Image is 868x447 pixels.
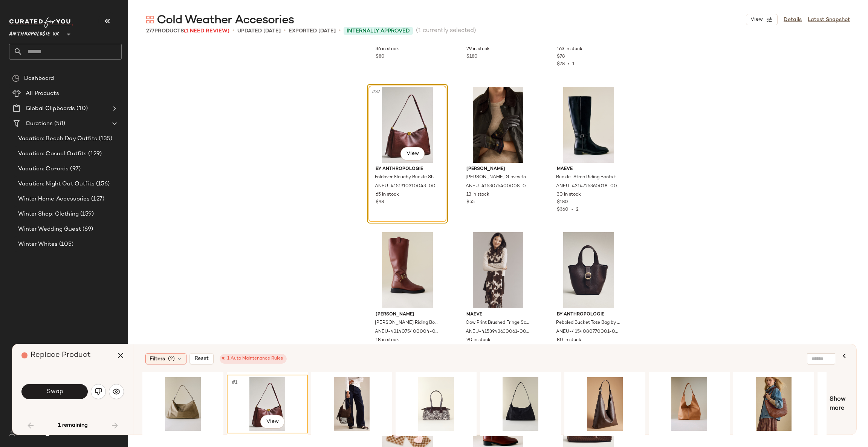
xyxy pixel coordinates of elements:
[53,119,65,128] span: (58)
[81,225,93,234] span: (69)
[557,337,581,344] span: 80 in stock
[565,62,572,67] span: •
[184,28,229,34] span: (1 Need Review)
[266,419,278,425] span: View
[466,199,475,206] span: $55
[466,183,529,190] span: ANEU-4153075400008-000-020
[69,165,81,173] span: (97)
[26,89,59,98] span: All Products
[223,355,283,362] div: 1 Auto Maintenance Rules
[347,27,410,35] span: Internally Approved
[95,180,110,188] span: (156)
[21,384,88,399] button: Swap
[79,210,94,219] span: (159)
[376,46,399,53] span: 36 in stock
[18,195,90,204] span: Winter Home Accessories
[466,54,478,60] span: $180
[113,388,120,395] img: svg%3e
[339,26,341,35] span: •
[284,26,286,35] span: •
[466,191,489,198] span: 13 in stock
[375,183,439,190] span: ANEU-4151910310043-000-052
[551,87,627,163] img: 4314725360018_001_e
[229,377,305,431] img: 103370235_052_b
[237,27,281,35] p: updated [DATE]
[289,27,336,35] p: Exported [DATE]
[157,13,294,28] span: Cold Weather Accesories
[750,17,763,23] span: View
[18,165,69,173] span: Vacation: Co-ords
[556,329,620,335] span: ANEU-4154080770001-000-021
[466,320,529,326] span: Cow Print Brushed Fringe Scarf for Women, Polyester by Maeve at Anthropologie
[12,75,20,82] img: svg%3e
[18,240,58,249] span: Winter Whites
[194,356,209,362] span: Reset
[75,104,88,113] span: (10)
[400,147,425,161] button: View
[375,174,439,181] span: Foldover Slouchy Buckle Shoulder Bag for Women in Purple, Polyester/Polyurethane by Anthropologie
[557,54,565,60] span: $78
[556,183,620,190] span: ANEU-4314725360018-000-001
[576,207,579,212] span: 2
[26,119,53,128] span: Curations
[376,311,439,318] span: [PERSON_NAME]
[146,28,154,34] span: 277
[466,46,490,53] span: 29 in stock
[375,320,439,326] span: [PERSON_NAME] Riding Boots for Women, Polyester/Leather, Size 37 by [PERSON_NAME] at Anthropologie
[18,180,95,188] span: Vacation: Night Out Outfits
[416,26,476,35] span: (1 currently selected)
[189,353,214,364] button: Reset
[808,16,850,24] a: Latest Snapshot
[460,87,536,163] img: 4153075400007_020_e4
[557,199,568,206] span: $180
[9,17,73,28] img: cfy_white_logo.C9jOOHJF.svg
[466,166,530,173] span: [PERSON_NAME]
[557,46,582,53] span: 163 in stock
[466,329,529,335] span: ANEU-4153943630061-000-029
[58,422,88,429] span: 1 remaining
[314,377,390,431] img: 4154383730010_021_e6
[87,150,102,158] span: (129)
[371,88,382,96] span: #37
[557,207,568,212] span: $360
[483,377,558,431] img: 4151606810045_001_e
[556,174,620,181] span: Buckle-Strap Riding Boots for Women in Black, Leather/Rubber, Size 41 by Maeve at Anthropologie
[567,377,643,431] img: 92966316_021_b
[18,135,97,143] span: Vacation: Beach Day Outfits
[46,388,63,395] span: Swap
[95,388,102,395] img: svg%3e
[260,415,284,429] button: View
[556,320,620,326] span: Pebbled Bucket Tote Bag by Anthropologie in Brown, Women's
[557,311,620,318] span: By Anthropologie
[557,191,581,198] span: 30 in stock
[830,395,847,413] span: Show more
[746,14,778,25] button: View
[18,150,87,158] span: Vacation: Casual Outfits
[551,232,627,308] img: 102253770_021_b
[146,16,154,23] img: svg%3e
[24,74,54,83] span: Dashboard
[370,87,445,163] img: 103370235_052_b
[31,351,91,359] span: Replace Product
[9,26,60,39] span: Anthropologie UK
[460,232,536,308] img: 102393204_029_p
[376,337,399,344] span: 18 in stock
[145,377,221,431] img: 4151606810045_031_e
[370,232,445,308] img: 4314075400004_223_e
[466,311,530,318] span: Maeve
[557,62,565,67] span: $78
[26,104,75,113] span: Global Clipboards
[784,16,802,24] a: Details
[232,26,234,35] span: •
[58,240,74,249] span: (105)
[150,355,165,363] span: Filters
[557,166,620,173] span: Maeve
[9,430,15,436] img: svg%3e
[376,54,385,60] span: $80
[398,377,474,431] img: 4154084500002_009_e
[231,379,239,386] span: #1
[90,195,104,204] span: (127)
[466,337,491,344] span: 90 in stock
[572,62,575,67] span: 1
[97,135,113,143] span: (135)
